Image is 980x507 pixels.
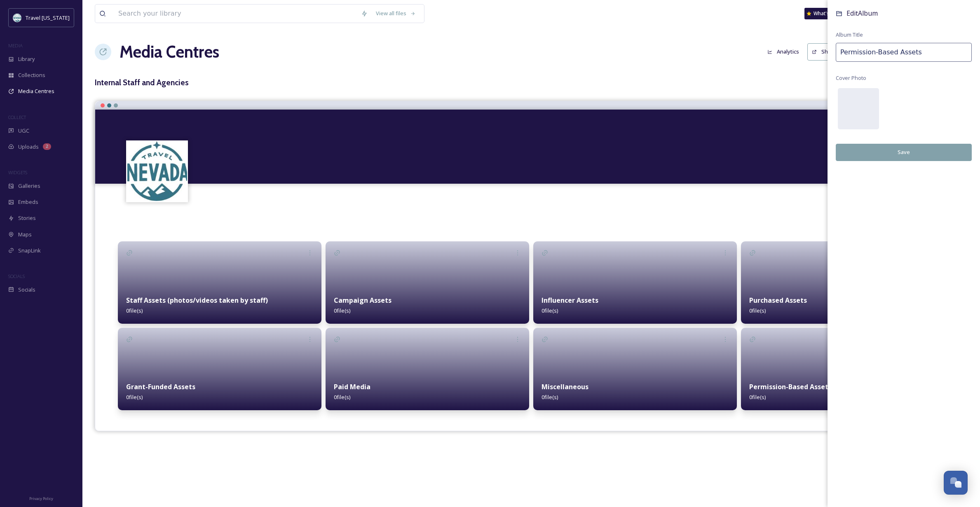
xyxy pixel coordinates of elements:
span: 0 file(s) [334,393,350,401]
span: Media Centres [18,87,54,95]
button: Save [836,144,972,161]
strong: Miscellaneous [542,382,588,391]
span: Stories [18,214,36,222]
span: SnapLink [18,247,41,255]
strong: Grant-Funded Assets [126,382,195,391]
span: Album Title [836,31,863,39]
span: Socials [18,286,35,294]
span: Edit Album [846,9,878,18]
span: 0 file(s) [749,307,766,314]
span: 0 file(s) [749,393,766,401]
span: WIDGETS [8,169,27,175]
a: What's New [804,8,846,19]
span: 0 file(s) [126,307,143,314]
img: download.jpeg [13,14,21,22]
input: Search your library [114,5,357,23]
a: Privacy Policy [29,493,53,503]
img: download.jpeg [127,141,187,201]
strong: Campaign Assets [334,296,392,305]
span: Cover Photo [836,74,866,82]
span: Uploads [18,143,39,151]
input: My Album [836,43,972,62]
span: Travel [US_STATE] [26,14,70,21]
span: UGC [18,127,29,135]
a: Analytics [763,44,807,60]
span: 0 file(s) [126,393,143,401]
strong: Permission-Based Assets [749,382,832,391]
strong: Purchased Assets [749,296,807,305]
span: SOCIALS [8,273,25,279]
button: Analytics [763,44,803,60]
span: Maps [18,231,32,238]
span: Galleries [18,182,40,190]
span: Privacy Policy [29,496,53,501]
a: View all files [372,5,420,21]
span: Embeds [18,198,38,206]
span: 0 file(s) [334,307,350,314]
div: 2 [43,143,51,150]
strong: Paid Media [334,382,370,391]
span: 0 file(s) [542,307,558,314]
a: Media Centres [120,40,219,64]
span: Collections [18,71,45,79]
h3: Internal Staff and Agencies [95,77,968,89]
span: Library [18,55,35,63]
strong: Staff Assets (photos/videos taken by staff) [126,296,268,305]
span: COLLECT [8,114,26,120]
span: MEDIA [8,42,23,49]
button: Open Chat [944,471,968,495]
span: 0 file(s) [542,393,558,401]
button: Share [807,43,841,60]
strong: Influencer Assets [542,296,598,305]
